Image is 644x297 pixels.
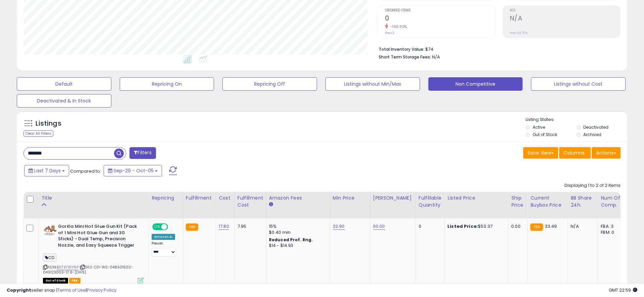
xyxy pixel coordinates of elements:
[583,124,608,130] label: Deactivated
[511,195,525,209] div: Ship Price
[153,224,161,230] span: ON
[43,223,144,283] div: ASIN:
[385,14,495,24] h2: 0
[41,195,146,202] div: Title
[419,223,439,229] div: 0
[511,223,522,229] div: 0.00
[237,223,261,229] div: 7.95
[601,223,623,229] div: FBA: 3
[7,287,116,294] div: seller snap | |
[583,132,601,137] label: Archived
[129,147,156,159] button: Filters
[24,165,69,176] button: Last 7 Days
[447,223,478,229] b: Listed Price:
[379,46,424,52] b: Total Inventory Value:
[432,54,440,60] span: N/A
[510,31,528,35] small: Prev: 33.70%
[17,94,111,108] button: Deactivated & In Stock
[34,167,61,174] span: Last 7 Days
[57,287,86,293] a: Terms of Use
[58,223,140,250] b: Gorilla Mini Hot Glue Gun Kit (Pack of 1 Mini Hot Glue Gun and 30 Sticks) - Dual Temp, Precision ...
[373,223,385,230] a: 60.00
[601,229,623,236] div: FBM: 0
[219,223,229,230] a: 17.80
[428,77,523,91] button: Non Competitive
[545,223,557,229] span: 33.49
[43,254,56,261] span: CD
[530,195,565,209] div: Current Buybox Price
[523,147,558,159] button: Save View
[222,77,317,91] button: Repricing Off
[601,195,625,209] div: Num of Comp.
[87,287,116,293] a: Privacy Policy
[269,237,313,243] b: Reduced Prof. Rng.
[104,165,162,176] button: Sep-29 - Oct-05
[531,77,626,91] button: Listings without Cost
[565,182,621,189] div: Displaying 1 to 2 of 2 items
[388,24,407,29] small: -100.00%
[592,147,621,159] button: Actions
[43,264,133,274] span: | SKU: CD-WS-048501502-043123003-17.8-[DATE]
[152,234,175,240] div: Amazon AI
[385,31,394,35] small: Prev: 3
[559,147,591,159] button: Columns
[7,287,31,293] strong: Copyright
[269,229,325,236] div: $0.40 min
[526,117,627,123] p: Listing States:
[379,45,615,53] li: $74
[333,195,367,202] div: Min Price
[533,132,557,137] label: Out of Stock
[269,223,325,229] div: 15%
[114,167,154,174] span: Sep-29 - Oct-05
[269,195,327,202] div: Amazon Fees
[571,223,593,229] div: N/A
[152,195,180,202] div: Repricing
[219,195,232,202] div: Cost
[563,150,585,156] span: Columns
[333,223,345,230] a: 32.90
[530,223,543,231] small: FBA
[152,241,178,256] div: Preset:
[269,243,325,249] div: $14 - $14.93
[167,224,178,230] span: OFF
[17,77,111,91] button: Default
[36,119,61,128] h5: Listings
[510,9,620,12] span: ROI
[57,264,78,270] a: B07K791YRP
[571,195,595,209] div: BB Share 24h.
[186,195,213,202] div: Fulfillment
[379,54,431,60] b: Short Term Storage Fees:
[43,223,56,237] img: 41Fu3HVVtbL._SL40_.jpg
[373,195,413,202] div: [PERSON_NAME]
[70,168,101,174] span: Compared to:
[510,14,620,24] h2: N/A
[237,195,263,209] div: Fulfillment Cost
[609,287,637,293] span: 2025-10-13 22:59 GMT
[325,77,420,91] button: Listings without Min/Max
[120,77,214,91] button: Repricing On
[533,124,545,130] label: Active
[447,195,505,202] div: Listed Price
[269,202,273,208] small: Amazon Fees.
[447,223,503,229] div: $53.37
[23,130,53,137] div: Clear All Filters
[385,9,495,12] span: Ordered Items
[419,195,442,209] div: Fulfillable Quantity
[186,223,198,231] small: FBA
